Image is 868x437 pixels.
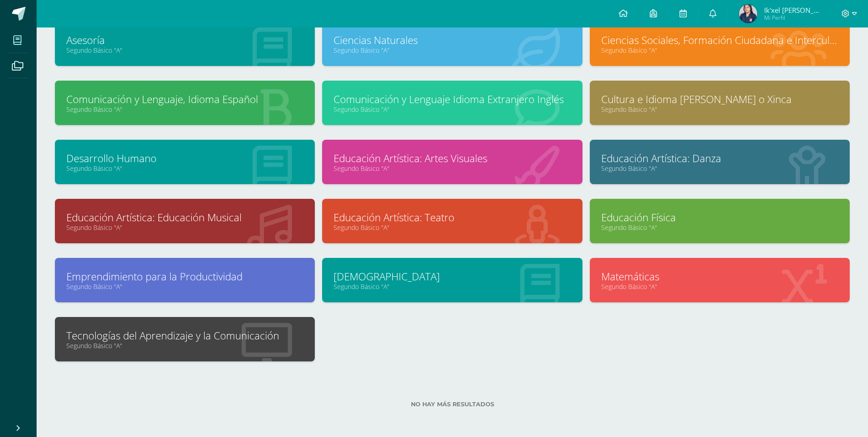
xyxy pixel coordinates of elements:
a: Segundo Básico "A" [601,223,838,232]
a: Segundo Básico "A" [601,164,838,173]
a: Matemáticas [601,269,838,284]
a: Tecnologías del Aprendizaje y la Comunicación [66,328,303,343]
a: Segundo Básico "A" [334,46,571,55]
a: Segundo Básico "A" [334,105,571,114]
a: Asesoría [66,33,303,47]
a: Segundo Básico "A" [66,164,303,173]
a: Educación Artística: Danza [601,151,838,165]
a: Segundo Básico "A" [66,223,303,232]
a: Educación Artística: Teatro [334,210,571,224]
a: Educación Artística: Educación Musical [66,210,303,224]
a: Segundo Básico "A" [66,282,303,291]
span: Ik'xel [PERSON_NAME] [764,5,819,15]
a: Desarrollo Humano [66,151,303,165]
a: [DEMOGRAPHIC_DATA] [334,269,571,284]
a: Segundo Básico "A" [334,282,571,291]
a: Segundo Básico "A" [334,164,571,173]
a: Ciencias Sociales, Formación Ciudadana e Interculturalidad [601,33,838,47]
span: Mi Perfil [764,14,819,22]
a: Comunicación y Lenguaje, Idioma Español [66,92,303,106]
a: Educación Artística: Artes Visuales [334,151,571,165]
a: Segundo Básico "A" [66,105,303,114]
a: Segundo Básico "A" [66,46,303,55]
a: Segundo Básico "A" [334,223,571,232]
a: Segundo Básico "A" [601,282,838,291]
a: Cultura e Idioma [PERSON_NAME] o Xinca [601,92,838,106]
a: Ciencias Naturales [334,33,571,47]
a: Emprendimiento para la Productividad [66,269,303,284]
a: Segundo Básico "A" [66,341,303,350]
a: Comunicación y Lenguaje Idioma Extranjero Inglés [334,92,571,106]
a: Segundo Básico "A" [601,105,838,114]
a: Segundo Básico "A" [601,46,838,55]
a: Educación Física [601,210,838,224]
img: 59943df474bd03b2282ebae1045e97d1.png [739,5,757,23]
label: No hay más resultados [55,401,850,408]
